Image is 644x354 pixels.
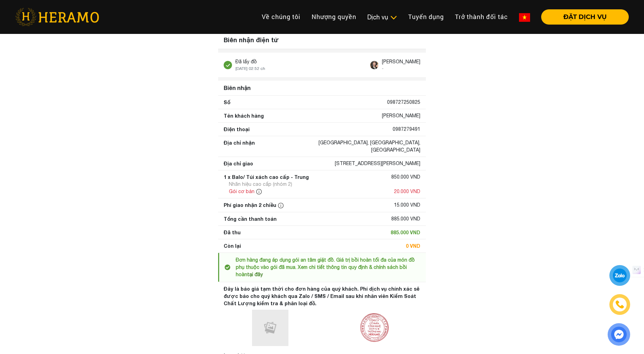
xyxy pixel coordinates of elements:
div: 15.000 VND [394,201,420,209]
img: seals.png [356,310,392,346]
div: 885.000 VND [391,229,420,236]
span: [DATE] 02:52 ch [235,66,265,71]
div: Tên khách hàng [224,112,264,119]
div: Phí giao nhận 2 chiều [224,201,285,209]
img: stick.svg [224,61,232,69]
div: Tổng cần thanh toán [224,215,277,223]
div: Số [224,99,230,106]
div: Đã thu [224,229,241,236]
span: Đơn hàng đang áp dụng gói an tâm giặt đồ. Giá trị bồi hoàn tối đa của món đồ phụ thuộc vào gói đã... [236,257,415,277]
div: 850.000 VND [391,173,420,181]
img: info [225,256,236,278]
div: Đây là báo giá tạm thời cho đơn hàng của quý khách. Phí dịch vụ chính xác sẽ được báo cho quý khá... [224,285,420,307]
img: info [256,189,262,194]
span: - [382,66,384,71]
div: Gói cơ bản [229,188,263,195]
img: phone-icon [616,300,624,309]
div: Biên nhận [221,81,423,95]
div: Nhãn hiệu cao cấp (nhóm 2) [229,181,292,188]
div: [PERSON_NAME] [382,112,420,119]
div: 0987279491 [393,126,420,133]
img: vn-flag.png [519,13,530,22]
img: info [278,203,284,208]
button: ĐẶT DỊCH VỤ [541,9,629,25]
div: 20.000 VND [394,188,420,195]
a: phone-icon [610,295,629,314]
div: 1 x Balo/ Túi xách cao cấp - Trung [224,173,309,181]
div: 885.000 VND [391,215,420,223]
div: Điện thoại [224,126,250,133]
a: Về chúng tôi [256,9,306,24]
img: 86610_1730790563122.jpg [370,61,378,69]
div: [PERSON_NAME] [382,58,420,65]
a: Trở thành đối tác [449,9,513,24]
div: 098727250825 [387,99,420,106]
div: Biên nhận điện tử [218,31,426,49]
a: Tuyển dụng [403,9,449,24]
a: ĐẶT DỊCH VỤ [536,14,629,20]
div: 0 VND [406,242,420,249]
div: Địa chỉ giao [224,160,253,167]
img: heramo-logo.png [15,8,99,26]
div: [GEOGRAPHIC_DATA], [GEOGRAPHIC_DATA], [GEOGRAPHIC_DATA] [283,139,420,154]
div: Còn lại [224,242,241,249]
div: [STREET_ADDRESS][PERSON_NAME] [335,160,420,167]
div: Đã lấy đồ [235,58,265,65]
img: subToggleIcon [390,14,397,21]
div: Dịch vụ [367,12,397,22]
a: Nhượng quyền [306,9,362,24]
div: Địa chỉ nhận [224,139,255,154]
a: tại đây [247,272,263,277]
